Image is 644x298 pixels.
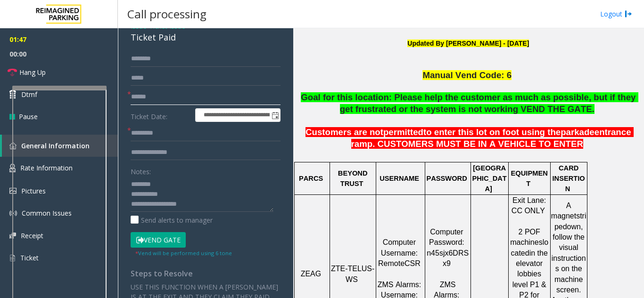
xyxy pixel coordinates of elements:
img: 'icon' [9,142,17,149]
label: Send alerts to manager [131,215,213,225]
span: Hang Up [19,67,46,77]
span: Password: [429,238,464,246]
small: Vend will be performed using 6 tone [135,250,232,257]
img: 'icon' [9,209,17,217]
a: Logout [600,9,632,19]
label: Notes: [131,163,151,177]
span: Toggle popup [270,109,280,122]
span: CARD INSERTION [553,164,585,193]
img: 'icon' [9,233,16,239]
button: Vend Gate [131,232,186,248]
h4: Steps to Resolve [131,269,281,278]
span: 2 POF machines [510,228,542,246]
span: BEYOND TRUST [338,169,370,187]
span: [GEOGRAPHIC_DATA] [472,164,507,193]
img: 'icon' [9,188,17,194]
img: logout [625,9,632,19]
label: Ticket Date: [128,108,193,122]
span: Username: [381,249,418,257]
span: entrance ramp. CUSTOMERS MUST BE IN A VEHICLE TO ENTER [351,127,634,149]
span: stripe [554,212,586,230]
span: PASSWORD [426,175,467,182]
span: PARCS [299,175,323,182]
img: 'icon' [9,164,16,172]
span: EQUIPMENT [511,169,548,187]
span: permitted [383,127,423,137]
span: Goal for this location: Please help the customer as much as possible, but if they get frustrated ... [301,92,638,114]
h3: Call processing [123,2,211,25]
span: to enter this lot on foot using the [423,127,561,137]
span: Computer [383,238,416,246]
span: parkade [561,127,594,137]
span: RemoteCSR [378,259,421,267]
img: 'icon' [9,254,16,262]
span: n45sjx6DRSx9 [427,249,469,267]
span: ZMS Alarms: [378,281,421,289]
span: Exit Lane: CC ONLY [512,196,548,215]
div: Ticket Paid [131,31,281,44]
span: Computer [430,228,463,236]
span: ZTE-TELUS-WS [331,265,374,283]
a: General Information [2,135,118,157]
span: USERNAME [380,175,419,182]
b: Updated By [PERSON_NAME] - [DATE] [407,40,529,47]
span: ZEAG [301,270,322,278]
span: located [511,238,549,257]
span: - [147,22,185,31]
span: Manual Vend Code: 6 [422,70,512,80]
span: Customers are not [305,127,383,137]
